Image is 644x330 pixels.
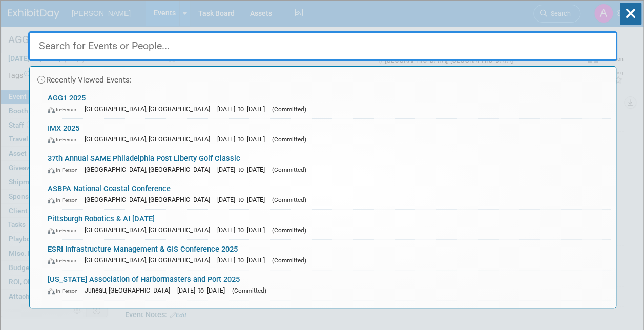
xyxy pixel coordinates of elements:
[272,226,306,234] span: (Committed)
[43,210,611,239] a: Pittsburgh Robotics & AI [DATE] In-Person [GEOGRAPHIC_DATA], [GEOGRAPHIC_DATA] [DATE] to [DATE] (...
[43,270,611,300] a: [US_STATE] Association of Harbormasters and Port 2025 In-Person Juneau, [GEOGRAPHIC_DATA] [DATE] ...
[43,89,611,118] a: AGG1 2025 In-Person [GEOGRAPHIC_DATA], [GEOGRAPHIC_DATA] [DATE] to [DATE] (Committed)
[217,256,270,264] span: [DATE] to [DATE]
[177,286,230,294] span: [DATE] to [DATE]
[272,136,306,143] span: (Committed)
[48,257,82,264] span: In-Person
[85,226,215,234] span: [GEOGRAPHIC_DATA], [GEOGRAPHIC_DATA]
[217,166,270,173] span: [DATE] to [DATE]
[48,167,82,173] span: In-Person
[85,105,215,113] span: [GEOGRAPHIC_DATA], [GEOGRAPHIC_DATA]
[85,196,215,203] span: [GEOGRAPHIC_DATA], [GEOGRAPHIC_DATA]
[272,196,306,203] span: (Committed)
[272,257,306,264] span: (Committed)
[28,31,617,61] input: Search for Events or People...
[217,226,270,234] span: [DATE] to [DATE]
[217,196,270,203] span: [DATE] to [DATE]
[85,256,215,264] span: [GEOGRAPHIC_DATA], [GEOGRAPHIC_DATA]
[48,106,82,113] span: In-Person
[48,136,82,143] span: In-Person
[272,166,306,173] span: (Committed)
[43,240,611,270] a: ESRI Infrastructure Management & GIS Conference 2025 In-Person [GEOGRAPHIC_DATA], [GEOGRAPHIC_DAT...
[272,106,306,113] span: (Committed)
[48,197,82,203] span: In-Person
[217,105,270,113] span: [DATE] to [DATE]
[217,135,270,143] span: [DATE] to [DATE]
[43,119,611,149] a: IMX 2025 In-Person [GEOGRAPHIC_DATA], [GEOGRAPHIC_DATA] [DATE] to [DATE] (Committed)
[232,287,266,294] span: (Committed)
[85,286,175,294] span: Juneau, [GEOGRAPHIC_DATA]
[85,135,215,143] span: [GEOGRAPHIC_DATA], [GEOGRAPHIC_DATA]
[35,67,611,89] div: Recently Viewed Events:
[48,287,82,294] span: In-Person
[48,227,82,234] span: In-Person
[43,149,611,179] a: 37th Annual SAME Philadelphia Post Liberty Golf Classic In-Person [GEOGRAPHIC_DATA], [GEOGRAPHIC_...
[85,166,215,173] span: [GEOGRAPHIC_DATA], [GEOGRAPHIC_DATA]
[43,179,611,209] a: ASBPA National Coastal Conference In-Person [GEOGRAPHIC_DATA], [GEOGRAPHIC_DATA] [DATE] to [DATE]...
